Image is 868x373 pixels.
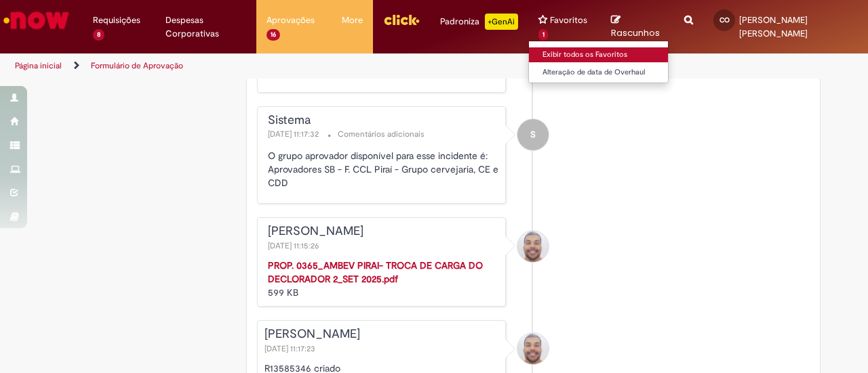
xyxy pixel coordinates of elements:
span: [DATE] 11:15:26 [268,240,322,251]
span: Aprovações [267,14,315,27]
ul: Favoritos [528,41,669,83]
img: click_logo_yellow_360x200.png [383,9,420,30]
div: Sistema [268,114,499,127]
img: ServiceNow [1,7,71,34]
small: Comentários adicionais [338,129,425,140]
span: Despesas Corporativas [165,14,247,41]
div: System [517,119,549,150]
div: Bruno Lopes De Mendonca [517,333,549,364]
a: Alteração de data de Overhaul [529,65,678,80]
span: CO [719,16,730,24]
div: [PERSON_NAME] [268,225,499,238]
ul: Trilhas de página [10,53,568,79]
p: O grupo aprovador disponível para esse incidente é: Aprovadores SB - F. CCL Piraí - Grupo cerveja... [268,149,499,190]
div: 599 KB [268,259,499,299]
span: [DATE] 11:17:32 [268,129,321,139]
a: Formulário de Aprovação [91,60,183,71]
span: 16 [267,29,280,41]
span: Rascunhos [611,26,660,39]
p: +GenAi [485,14,518,30]
span: Requisições [93,14,140,27]
span: More [342,14,363,27]
div: Bruno Lopes De Mendonca [517,231,549,262]
span: 1 [538,29,549,41]
a: Rascunhos [611,14,665,39]
div: Padroniza [440,14,518,30]
span: [PERSON_NAME] [PERSON_NAME] [739,14,808,39]
span: 8 [93,29,104,41]
a: Exibir todos os Favoritos [529,47,678,62]
a: PROP. 0365_AMBEV PIRAI- TROCA DE CARGA DO DECLORADOR 2_SET 2025.pdf [268,259,483,285]
span: Favoritos [550,14,587,27]
span: S [530,118,536,151]
span: [DATE] 11:17:23 [264,343,318,354]
a: Página inicial [15,60,62,71]
div: [PERSON_NAME] [264,328,499,341]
